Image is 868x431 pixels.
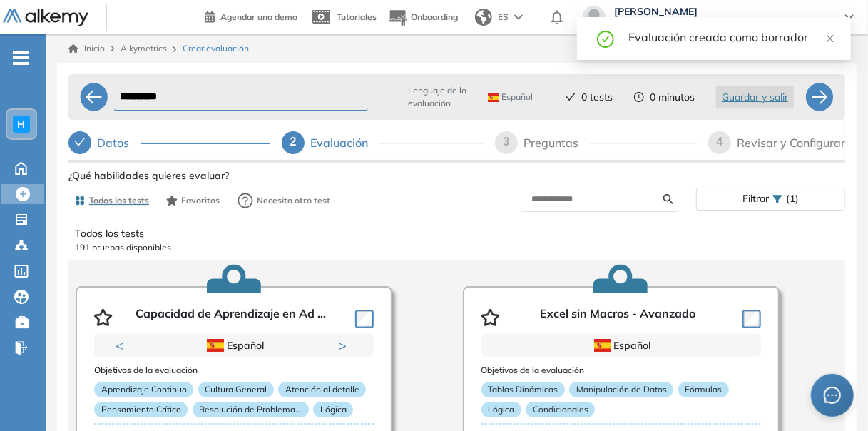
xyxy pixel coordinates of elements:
[116,338,130,353] button: Previous
[708,131,845,154] div: 4Revisar y Configurar
[524,131,590,154] div: Preguntas
[716,86,794,108] button: Guardar y salir
[488,91,533,103] span: Español
[569,382,673,397] p: Manipulación de Datos
[207,339,224,352] img: ESP
[68,188,155,213] button: Todos los tests
[160,188,225,213] button: Favoritos
[68,131,270,154] div: Datos
[145,338,323,353] div: Español
[594,339,611,352] img: ESP
[541,307,696,328] p: Excel sin Macros - Avanzado
[650,90,695,105] span: 0 minutos
[634,92,644,102] span: clock-circle
[824,387,841,404] span: message
[526,402,595,417] p: Condicionales
[97,131,141,154] div: Datos
[282,131,484,154] div: 2Evaluación
[825,34,835,44] span: close
[628,29,834,46] div: Evaluación creada como borrador
[481,365,761,375] h3: Objetivos de la evaluación
[94,365,374,375] h3: Objetivos de la evaluación
[614,6,831,17] span: [PERSON_NAME]
[514,14,523,20] img: arrow
[68,42,105,55] a: Inicio
[136,307,327,328] p: Capacidad de Aprendizaje en Ad ...
[488,93,499,102] img: ESP
[338,338,352,353] button: Next
[481,382,565,397] p: Tablas Dinámicas
[94,382,193,397] p: Aprendizaje Continuo
[198,382,274,397] p: Cultura General
[220,11,297,22] span: Agendar una demo
[678,382,729,397] p: Fórmulas
[183,42,249,55] span: Crear evaluación
[18,118,26,130] span: H
[722,89,788,105] span: Guardar y salir
[3,9,88,27] img: Logo
[208,357,225,359] button: 1
[205,7,297,24] a: Agendar una demo
[257,194,330,207] span: Necesito otro test
[193,402,309,417] p: Resolución de Problema...
[597,29,614,48] span: check-circle
[13,56,29,59] i: -
[313,402,353,417] p: Lógica
[717,136,723,148] span: 4
[388,2,458,33] button: Onboarding
[337,11,377,22] span: Tutoriales
[495,131,697,154] div: 3Preguntas
[278,382,366,397] p: Atención al detalle
[181,194,220,207] span: Favoritos
[737,131,845,154] div: Revisar y Configurar
[504,136,510,148] span: 3
[310,131,379,154] div: Evaluación
[475,9,492,26] img: world
[121,43,167,54] span: Alkymetrics
[75,241,839,254] p: 191 pruebas disponibles
[411,11,458,22] span: Onboarding
[742,188,769,209] span: Filtrar
[74,136,86,148] span: check
[231,357,242,359] button: 2
[786,188,799,209] span: (1)
[581,90,613,105] span: 0 tests
[231,186,337,215] button: Necesito otro test
[75,226,839,241] p: Todos los tests
[532,338,710,353] div: Español
[89,194,149,207] span: Todos los tests
[481,402,521,417] p: Lógica
[94,402,188,417] p: Pensamiento Crítico
[498,11,509,24] span: ES
[290,136,297,148] span: 2
[566,92,576,102] span: check
[68,168,229,183] span: ¿Qué habilidades quieres evaluar?
[408,84,468,110] span: Lenguaje de la evaluación
[248,357,260,359] button: 3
